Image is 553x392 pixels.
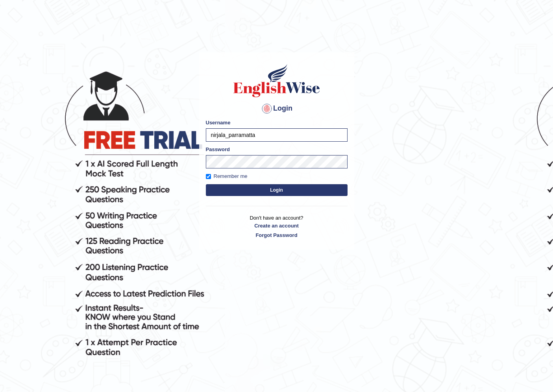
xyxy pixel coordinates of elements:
[206,184,348,196] button: Login
[206,102,348,115] h4: Login
[206,214,348,239] p: Don't have an account?
[206,172,248,180] label: Remember me
[206,222,348,229] a: Create an account
[206,231,348,239] a: Forgot Password
[206,174,211,179] input: Remember me
[232,63,322,98] img: Logo of English Wise sign in for intelligent practice with AI
[206,146,230,153] label: Password
[206,119,231,126] label: Username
